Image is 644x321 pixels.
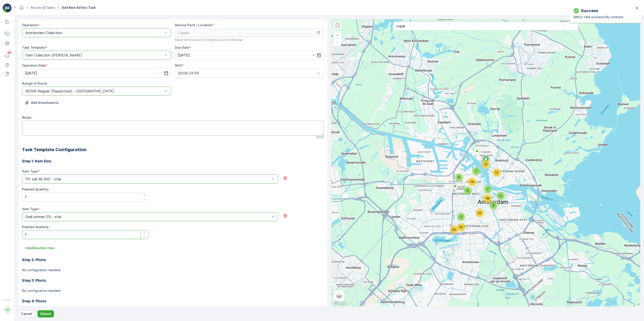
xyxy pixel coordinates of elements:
h3: Step 2: Photo [22,257,324,262]
span: 8 [458,176,460,179]
label: Item Type [22,169,38,173]
span: − [336,40,339,44]
button: SS [3,302,12,317]
div: 79 [468,177,477,186]
p: No configuration needed. [22,268,324,272]
div: 7 [483,185,492,194]
p: Cancel [21,312,32,316]
input: dd/mm/yyyy [175,51,324,60]
p: 99 [8,51,11,55]
span: 56 [478,211,481,215]
span: 50 [459,225,463,229]
a: Routes & Tasks [31,6,55,9]
h2: Task Template Configuration [22,146,324,153]
span: v 1.52.0 [3,299,12,301]
p: Adhoc task successfully created. [573,15,634,19]
img: logo [3,4,12,13]
label: Notes [22,116,31,119]
h3: Step 1: Item Size [22,158,324,164]
button: +Add Another Item [22,245,57,252]
p: 0 / 500 [316,135,324,139]
input: dd/mm/yyyy [22,69,171,78]
a: View Fullscreen [334,22,341,29]
a: Open this area in Google Maps (opens a new window) [333,301,347,306]
span: 12 [495,171,498,174]
span: 38 [486,197,489,200]
label: Planned Quantity [22,225,49,229]
span: + [337,33,339,37]
label: Operation Date [22,63,46,67]
a: 99 [3,51,12,60]
p: Add Attachments [31,100,59,105]
label: Due Date [175,46,189,49]
div: 56 [475,209,484,218]
label: Service Point / Location [175,23,212,27]
span: 4 [500,194,502,197]
p: + Add Another Item [25,246,54,250]
span: 7 [475,170,477,173]
a: Zoom In [334,32,341,39]
div: 3 [457,212,465,221]
span: Select service point or set ad hoc point on the map. [175,38,243,42]
span: 3 [460,215,462,218]
a: Zoom Out [334,39,341,45]
label: Assign to Route [22,81,47,85]
p: No configuration needed. [22,288,324,293]
button: Upload File [22,99,61,106]
div: 7 [472,167,481,176]
div: 12 [492,168,501,177]
div: 8 [454,173,463,182]
p: Success [581,8,598,14]
span: 6 [467,189,469,192]
span: 8 [493,204,494,207]
button: Cancel [18,310,35,317]
div: 19 [481,160,490,169]
label: Operation [22,23,37,27]
div: SS [4,306,11,313]
img: Google [333,301,347,306]
span: 29 [452,228,456,231]
div: 29 [450,225,459,234]
button: Submit [37,310,54,317]
label: Task Template [22,46,45,49]
label: Shift [175,63,182,67]
label: Planned Quantity [22,187,49,191]
span: 19 [484,163,487,166]
div: 6 [463,186,472,195]
input: Copain [175,28,324,37]
a: Layers [334,291,344,301]
span: 79 [470,180,474,183]
h3: Step 4: Photo [22,298,324,304]
h3: Step 3: Photo [22,278,324,283]
div: 38 [483,194,492,203]
button: close [635,6,639,11]
label: Item Type [22,207,38,211]
div: 50 [457,223,466,232]
input: Search address or service points [393,22,578,31]
span: Add New Ad Hoc Task [61,5,97,10]
div: 8 [489,201,498,210]
a: Homepage [19,7,24,11]
span: 7 [487,188,489,191]
div: 4 [496,191,505,200]
p: Submit [40,312,51,316]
